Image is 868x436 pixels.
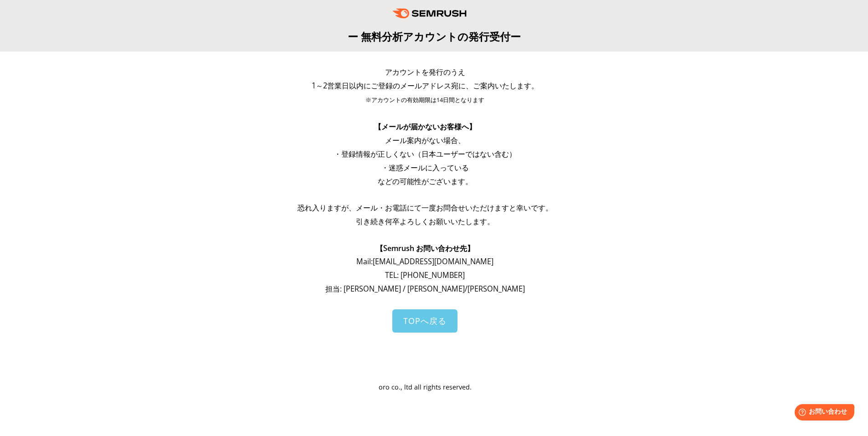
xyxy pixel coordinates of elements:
iframe: Help widget launcher [787,400,858,426]
span: アカウントを発行のうえ [385,67,465,77]
span: メール案内がない場合、 [385,135,465,145]
span: TEL: [PHONE_NUMBER] [385,270,465,280]
span: 引き続き何卒よろしくお願いいたします。 [356,216,494,226]
span: TOPへ戻る [403,315,447,326]
span: ・登録情報が正しくない（日本ユーザーではない含む） [334,149,516,159]
span: 【Semrush お問い合わせ先】 [376,243,474,253]
span: ー 無料分析アカウントの発行受付ー [348,29,521,44]
span: ※アカウントの有効期限は14日間となります [365,96,484,104]
a: TOPへ戻る [392,309,457,333]
span: 1～2営業日以内にご登録のメールアドレス宛に、ご案内いたします。 [312,81,539,91]
span: oro co., ltd all rights reserved. [379,383,472,391]
span: Mail: [EMAIL_ADDRESS][DOMAIN_NAME] [356,256,493,267]
span: 【メールが届かないお客様へ】 [374,122,476,132]
span: などの可能性がございます。 [378,176,473,186]
span: 担当: [PERSON_NAME] / [PERSON_NAME]/[PERSON_NAME] [325,284,525,294]
span: ・迷惑メールに入っている [381,163,469,173]
span: 恐れ入りますが、メール・お電話にて一度お問合せいただけますと幸いです。 [298,203,553,213]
